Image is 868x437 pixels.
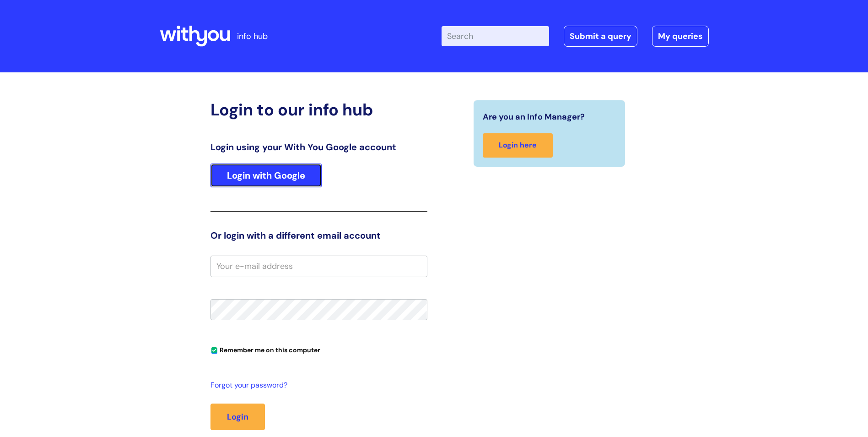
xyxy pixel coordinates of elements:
a: Forgot your password? [210,379,423,392]
input: Your e-mail address [210,256,427,277]
input: Search [442,26,549,46]
h3: Login using your With You Google account [210,142,427,153]
h2: Login to our info hub [210,100,427,120]
a: My queries [652,26,709,47]
p: info hub [237,29,268,44]
input: Remember me on this computer [211,348,217,354]
a: Login with Google [210,164,322,187]
div: You can uncheck this option if you're logging in from a shared device [210,342,427,357]
label: Remember me on this computer [210,344,320,354]
span: Are you an Info Manager? [483,109,585,124]
button: Login [210,404,265,430]
h3: Or login with a different email account [210,230,427,241]
a: Submit a query [564,26,637,47]
a: Login here [483,133,553,158]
